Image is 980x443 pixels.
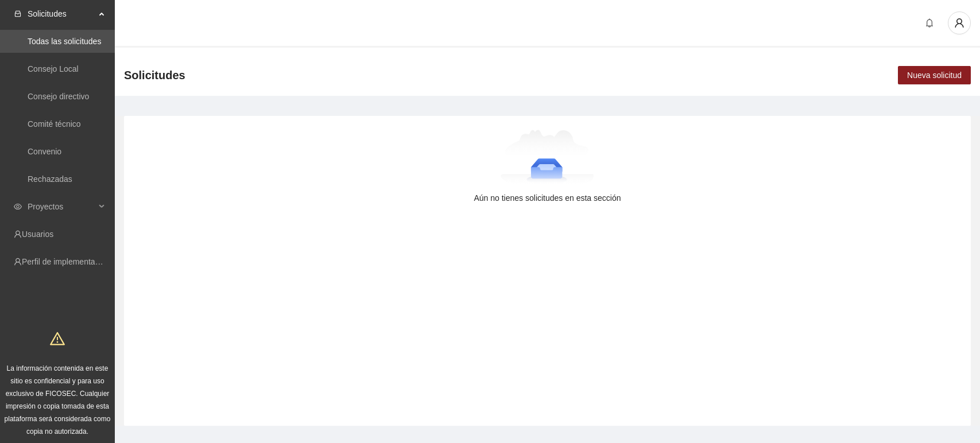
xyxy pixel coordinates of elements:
[28,92,89,101] a: Consejo directivo
[921,18,938,28] span: bell
[28,147,61,156] a: Convenio
[22,257,111,266] a: Perfil de implementadora
[5,364,111,436] span: La información contenida en este sitio es confidencial y para uso exclusivo de FICOSEC. Cualquier...
[907,69,962,81] span: Nueva solicitud
[948,18,970,28] span: user
[142,192,952,204] div: Aún no tienes solicitudes en esta sección
[28,195,95,218] span: Proyectos
[124,66,185,84] span: Solicitudes
[28,2,95,25] span: Solicitudes
[50,331,65,346] span: warning
[28,64,79,73] a: Consejo Local
[898,66,971,84] button: Nueva solicitud
[28,119,81,129] a: Comité técnico
[14,203,22,211] span: eye
[948,11,971,34] button: user
[14,10,22,18] span: inbox
[501,130,594,187] img: Aún no tienes solicitudes en esta sección
[28,174,72,184] a: Rechazadas
[920,14,939,32] button: bell
[22,230,53,239] a: Usuarios
[28,37,101,46] a: Todas las solicitudes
